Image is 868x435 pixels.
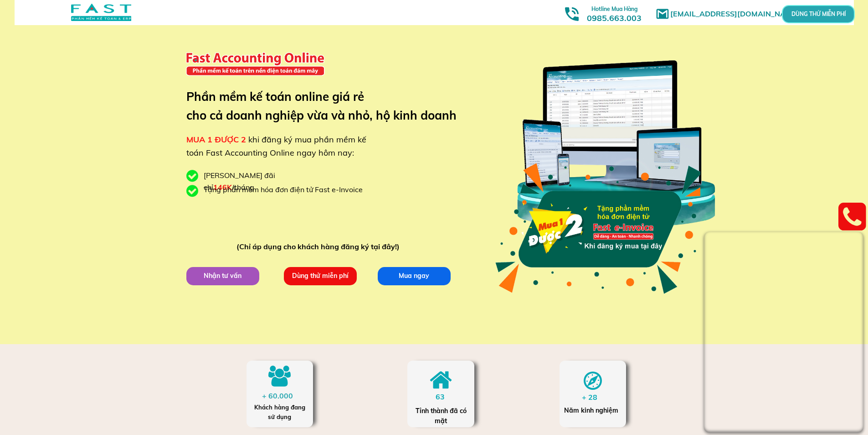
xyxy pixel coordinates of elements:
div: Tỉnh thành đã có mặt [415,406,467,426]
div: (Chỉ áp dụng cho khách hàng đăng ký tại đây!) [236,241,404,253]
h3: Phần mềm kế toán online giá rẻ cho cả doanh nghiệp vừa và nhỏ, hộ kinh doanh [186,87,470,125]
div: 63 [438,393,451,401]
p: DÙNG THỬ MIỄN PHÍ [785,6,853,22]
div: [PERSON_NAME] đãi chỉ /tháng [204,170,322,193]
div: + 60.000 [267,392,292,400]
div: Tặng phần mềm hóa đơn điện tử Fast e-Invoice [204,184,370,196]
h1: [EMAIL_ADDRESS][DOMAIN_NAME] [670,8,805,20]
p: Nhận tư vấn [183,266,262,286]
div: + 28 [586,393,602,402]
span: khi đăng ký mua phần mềm kế toán Fast Accounting Online ngay hôm nay: [186,134,366,158]
span: 146K [213,183,232,192]
div: Khách hàng đang sử dụng [251,403,308,422]
p: Mua ngay [375,266,454,286]
p: Dùng thử miễn phí [281,266,360,286]
div: Năm kinh nghiệm [564,405,621,415]
h3: 0985.663.003 [577,3,652,23]
span: Hotline Mua Hàng [591,5,637,12]
span: MUA 1 ĐƯỢC 2 [186,134,246,145]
